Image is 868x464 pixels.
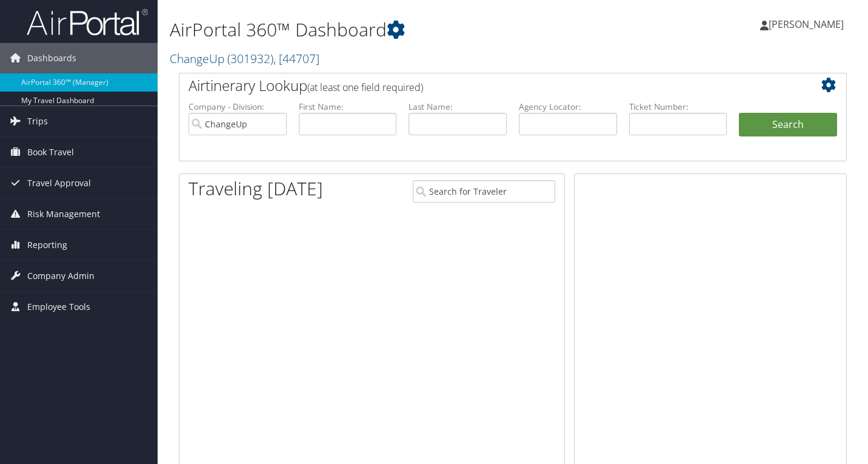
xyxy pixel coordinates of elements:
[189,101,287,113] label: Company - Division:
[413,180,555,203] input: Search for Traveler
[27,261,95,291] span: Company Admin
[760,6,856,42] a: [PERSON_NAME]
[27,8,148,36] img: airportal-logo.png
[273,50,319,67] span: , [ 44707 ]
[27,230,67,260] span: Reporting
[27,199,100,229] span: Risk Management
[227,50,273,67] span: ( 301932 )
[27,137,74,167] span: Book Travel
[170,17,627,42] h1: AirPortal 360™ Dashboard
[519,101,617,113] label: Agency Locator:
[170,50,319,67] a: ChangeUp
[27,43,76,73] span: Dashboards
[629,101,727,113] label: Ticket Number:
[409,101,507,113] label: Last Name:
[27,106,48,136] span: Trips
[189,176,323,201] h1: Traveling [DATE]
[769,18,844,31] span: [PERSON_NAME]
[307,81,423,94] span: (at least one field required)
[189,75,781,96] h2: Airtinerary Lookup
[299,101,397,113] label: First Name:
[739,113,837,137] button: Search
[27,168,91,198] span: Travel Approval
[27,292,90,322] span: Employee Tools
